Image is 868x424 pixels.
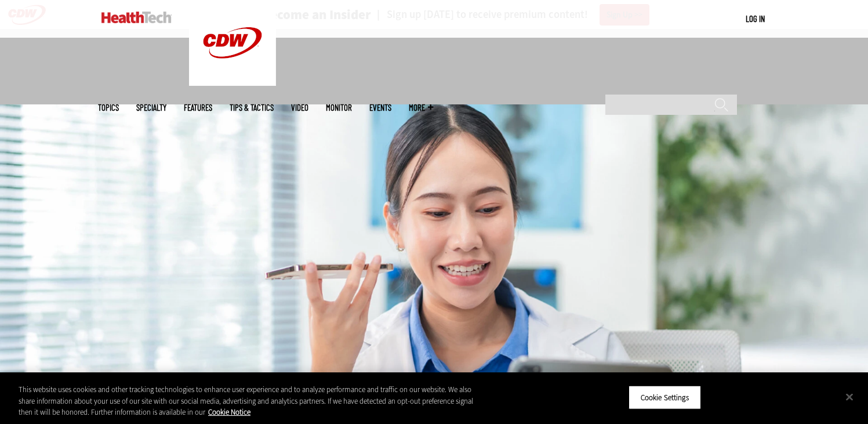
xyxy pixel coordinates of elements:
[189,77,276,89] a: CDW
[629,385,701,409] button: Cookie Settings
[369,103,391,112] a: Events
[291,103,308,112] a: Video
[208,407,250,417] a: More information about your privacy
[184,103,212,112] a: Features
[98,103,119,112] span: Topics
[230,103,274,112] a: Tips & Tactics
[136,103,166,112] span: Specialty
[326,103,352,112] a: MonITor
[746,13,765,25] div: User menu
[19,384,477,418] div: This website uses cookies and other tracking technologies to enhance user experience and to analy...
[101,12,172,23] img: Home
[837,384,862,409] button: Close
[409,103,433,112] span: More
[746,13,765,24] a: Log in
